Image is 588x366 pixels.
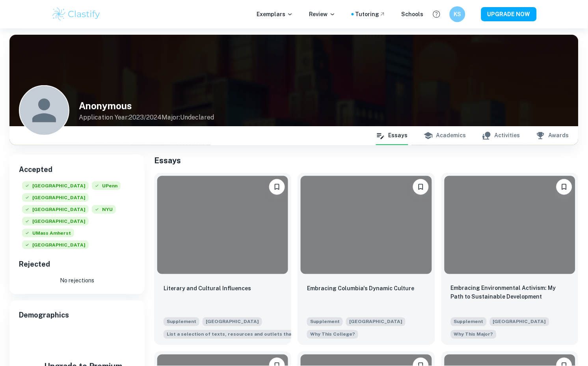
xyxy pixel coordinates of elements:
[453,10,462,19] h6: KS
[22,241,89,252] div: Accepted: Georgetown University
[451,284,569,301] p: Embracing Environmental Activism: My Path to Sustainable Development
[92,181,121,190] span: UPenn
[154,173,291,345] a: BookmarkLiterary and Cultural InfluencesSupplement[GEOGRAPHIC_DATA]List a selection of texts, res...
[481,7,537,21] button: UPGRADE NOW
[22,217,89,229] div: Accepted: Boston University
[376,126,408,145] button: Essays
[310,331,355,338] span: Why This College?
[22,205,89,214] span: [GEOGRAPHIC_DATA]
[167,331,347,338] span: List a selection of texts, resources and outlets that have contributed to y
[424,126,466,145] button: Academics
[355,10,386,19] a: Tutoring
[490,317,549,326] span: [GEOGRAPHIC_DATA]
[22,229,74,241] div: Accepted: University of Massachusetts at Amherst
[450,6,465,22] button: KS
[164,284,251,293] p: Literary and Cultural Influences
[269,179,285,195] button: Bookmark
[307,284,414,293] p: Embracing Columbia's Dynamic Culture
[454,331,493,338] span: Why This Major?
[154,155,579,166] h5: Essays
[402,10,424,19] a: Schools
[451,317,487,326] span: Supplement
[309,10,336,19] p: Review
[22,193,89,202] span: [GEOGRAPHIC_DATA]
[257,10,293,19] p: Exemplars
[346,317,406,326] span: [GEOGRAPHIC_DATA]
[430,7,443,21] button: Help and Feedback
[19,310,135,321] span: Demographics
[164,329,350,339] span: List a selection of texts, resources and outlets that have contributed to your intellectual devel...
[413,179,429,195] button: Bookmark
[556,179,572,195] button: Bookmark
[19,164,135,175] h6: Accepted
[22,181,89,190] span: [GEOGRAPHIC_DATA]
[307,329,358,339] span: Why are you interested in attending Columbia University? We encourage you to consider the aspect(...
[19,276,135,285] p: No rejections
[451,329,497,339] span: What attracts you to your preferred areas of study at Columbia College or Columbia Engineering?
[22,229,74,237] span: UMass Amherst
[19,259,135,270] h6: Rejected
[482,126,520,145] button: Activities
[79,113,214,122] p: Application Year: 2023/2024 Major: Undeclared
[164,317,199,326] span: Supplement
[92,205,116,214] span: NYU
[79,99,214,113] h4: Anonymous
[298,173,435,345] a: BookmarkEmbracing Columbia's Dynamic CultureSupplement[GEOGRAPHIC_DATA]Why are you interested in ...
[536,126,569,145] button: Awards
[203,317,262,326] span: [GEOGRAPHIC_DATA]
[307,317,343,326] span: Supplement
[22,181,89,193] div: Accepted: Harvard University
[22,241,89,249] span: [GEOGRAPHIC_DATA]
[51,6,101,22] img: Clastify logo
[92,181,121,193] div: Accepted: University of Pennsylvania
[22,205,89,217] div: Accepted: Columbia University
[441,173,579,345] a: BookmarkEmbracing Environmental Activism: My Path to Sustainable DevelopmentSupplement[GEOGRAPHIC...
[22,193,89,205] div: Accepted: Princeton University
[92,205,116,217] div: Accepted: New York University
[22,217,89,226] span: [GEOGRAPHIC_DATA]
